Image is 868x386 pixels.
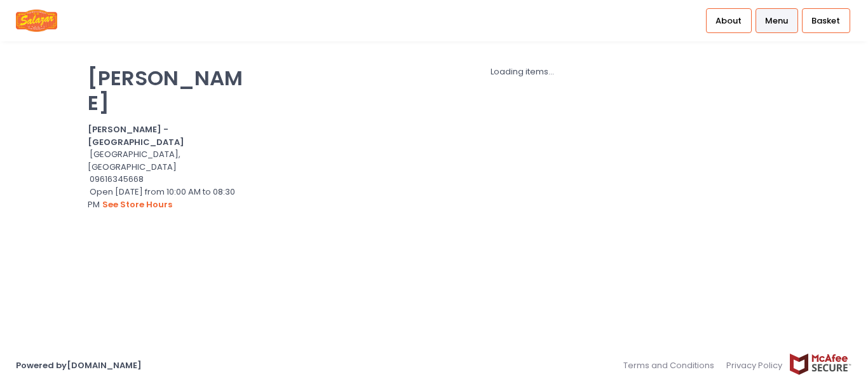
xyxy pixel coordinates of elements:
span: Basket [811,15,840,27]
b: [PERSON_NAME] - [GEOGRAPHIC_DATA] [88,123,184,148]
a: Menu [756,8,798,32]
button: see store hours [102,198,173,212]
div: 09616345668 [88,173,249,186]
a: Powered by[DOMAIN_NAME] [16,359,142,371]
a: Terms and Conditions [623,353,721,378]
div: [GEOGRAPHIC_DATA], [GEOGRAPHIC_DATA] [88,148,249,173]
img: logo [16,10,57,32]
a: Privacy Policy [721,353,789,378]
div: Open [DATE] from 10:00 AM to 08:30 PM [88,186,249,212]
span: About [715,15,742,27]
span: Menu [765,15,788,27]
div: Loading items... [265,65,780,78]
a: About [706,8,752,32]
img: mcafee-secure [789,353,852,375]
p: [PERSON_NAME] [88,65,249,115]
